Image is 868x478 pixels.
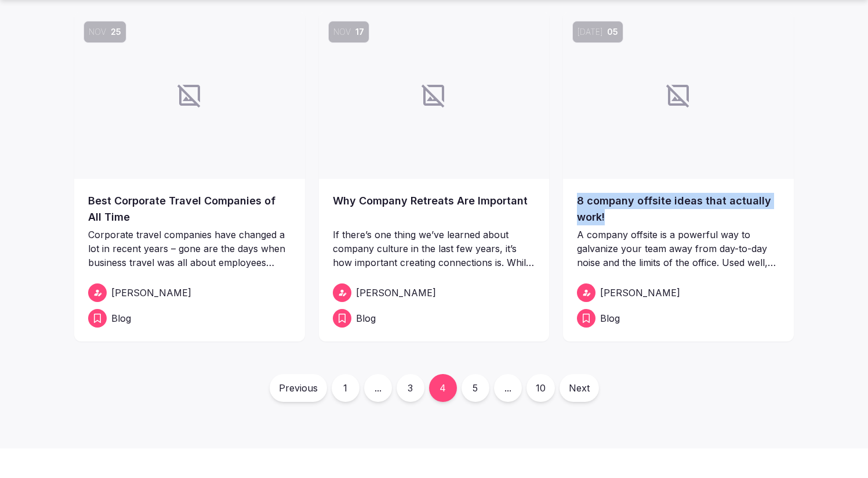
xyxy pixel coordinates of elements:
[356,311,376,325] span: Blog
[563,12,794,179] a: [DATE]05
[333,309,536,328] a: Blog
[89,26,106,38] span: Nov
[577,309,780,328] a: Blog
[333,26,351,38] span: Nov
[560,374,599,402] a: Next
[319,12,550,179] a: Nov17
[607,26,618,38] span: 05
[600,286,680,300] span: [PERSON_NAME]
[74,12,305,179] a: Nov25
[88,193,291,225] a: Best Corporate Travel Companies of All Time
[397,374,424,402] a: 3
[111,311,131,325] span: Blog
[355,26,364,38] span: 17
[88,309,291,328] a: Blog
[577,193,780,225] a: 8 company offsite ideas that actually work!
[577,228,780,269] p: A company offsite is a powerful way to galvanize your team away from day-to-day noise and the lim...
[111,26,121,38] span: 25
[270,374,327,402] a: Previous
[333,283,536,302] a: [PERSON_NAME]
[577,283,780,302] a: [PERSON_NAME]
[88,228,291,269] p: Corporate travel companies have changed a lot in recent years – gone are the days when business t...
[600,311,620,325] span: Blog
[578,26,602,38] span: [DATE]
[356,286,436,300] span: [PERSON_NAME]
[526,374,555,402] a: 10
[88,283,291,302] a: [PERSON_NAME]
[111,286,191,300] span: [PERSON_NAME]
[333,193,536,225] a: Why Company Retreats Are Important
[333,228,536,269] p: If there’s one thing we’ve learned about company culture in the last few years, it’s how importan...
[462,374,489,402] a: 5
[332,374,359,402] a: 1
